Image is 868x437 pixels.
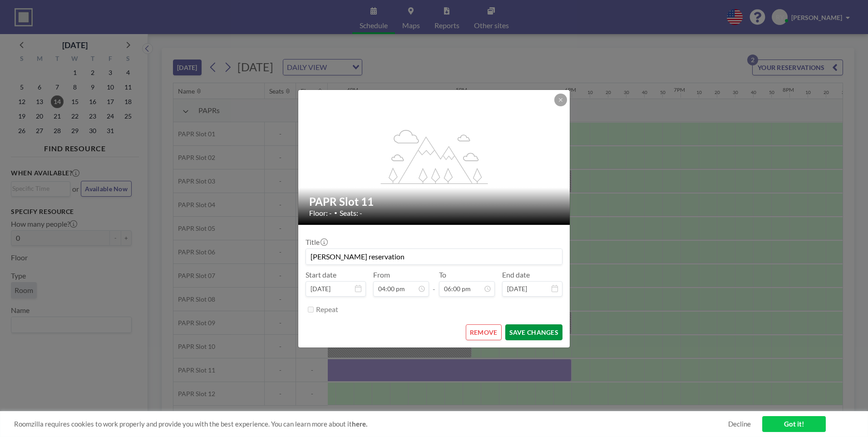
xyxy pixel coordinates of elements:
[433,273,435,293] span: -
[309,195,560,209] h2: PAPR Slot 11
[306,270,336,279] label: Start date
[728,420,751,428] a: Decline
[466,324,502,340] button: REMOVE
[316,305,338,314] label: Repeat
[306,249,562,264] input: (No title)
[306,238,327,247] label: Title
[762,416,826,432] a: Got it!
[505,324,562,340] button: SAVE CHANGES
[373,270,390,279] label: From
[352,420,367,428] a: here.
[334,209,337,216] span: •
[502,270,530,279] label: End date
[14,420,728,428] span: Roomzilla requires cookies to work properly and provide you with the best experience. You can lea...
[381,129,488,184] g: flex-grow: 1.2;
[309,209,332,218] span: Floor: -
[439,270,446,279] label: To
[340,209,362,218] span: Seats: -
